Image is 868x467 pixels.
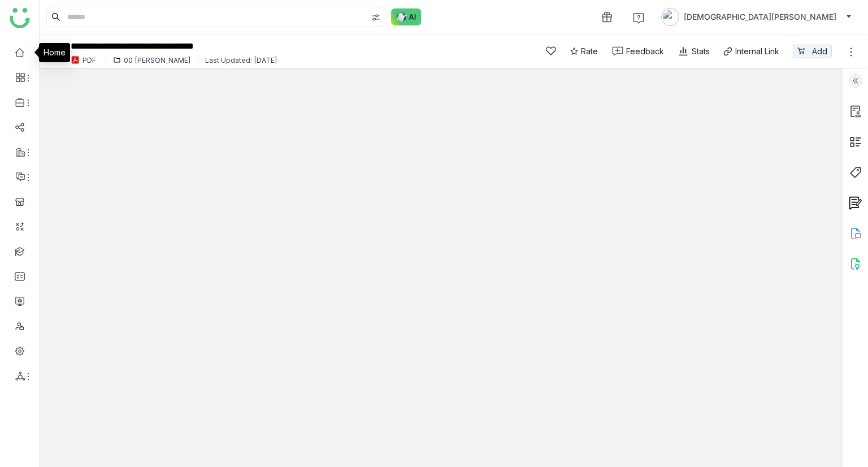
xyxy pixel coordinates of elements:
div: Feedback [626,45,664,57]
span: [DEMOGRAPHIC_DATA][PERSON_NAME] [684,11,836,23]
img: pdf.svg [71,55,80,64]
div: Stats [678,45,710,57]
div: Home [39,43,70,62]
span: Rate [581,45,598,57]
button: Add [793,45,832,58]
img: stats.svg [678,46,689,57]
div: Internal Link [735,45,779,57]
img: help.svg [633,12,644,24]
img: logo [10,8,30,28]
img: search-type.svg [371,13,380,22]
div: PDF [83,56,96,64]
div: Last Updated: [DATE] [205,56,277,64]
img: folder.svg [113,56,121,64]
img: avatar [661,8,679,26]
div: 00 [PERSON_NAME] [124,56,191,64]
img: ask-buddy-normal.svg [391,8,422,25]
button: [DEMOGRAPHIC_DATA][PERSON_NAME] [659,8,854,26]
span: Add [812,45,827,58]
img: feedback-1.svg [612,46,623,56]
